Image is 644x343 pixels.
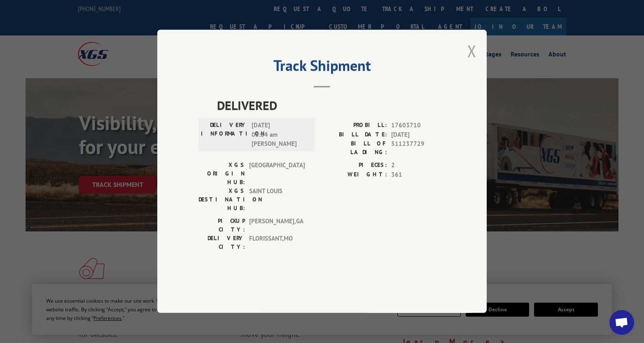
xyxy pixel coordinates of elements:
[391,130,446,140] span: [DATE]
[322,140,387,157] label: BILL OF LADING:
[217,96,446,115] span: DELIVERED
[198,161,245,187] label: XGS ORIGIN HUB:
[198,217,245,234] label: PICKUP CITY:
[322,121,387,131] label: PROBILL:
[252,121,307,149] span: [DATE] 08:34 am [PERSON_NAME]
[198,187,245,213] label: XGS DESTINATION HUB:
[249,161,305,187] span: [GEOGRAPHIC_DATA]
[391,121,446,131] span: 17603710
[201,121,247,149] label: DELIVERY INFORMATION:
[391,140,446,157] span: 511237729
[322,170,387,180] label: WEIGHT:
[249,234,305,252] span: FLORISSANT , MO
[322,161,387,170] label: PIECES:
[467,40,476,62] button: Close modal
[391,170,446,180] span: 361
[198,60,446,75] h2: Track Shipment
[249,187,305,213] span: SAINT LOUIS
[609,310,634,335] div: Open chat
[391,161,446,170] span: 2
[249,217,305,234] span: [PERSON_NAME] , GA
[198,234,245,252] label: DELIVERY CITY:
[322,130,387,140] label: BILL DATE:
